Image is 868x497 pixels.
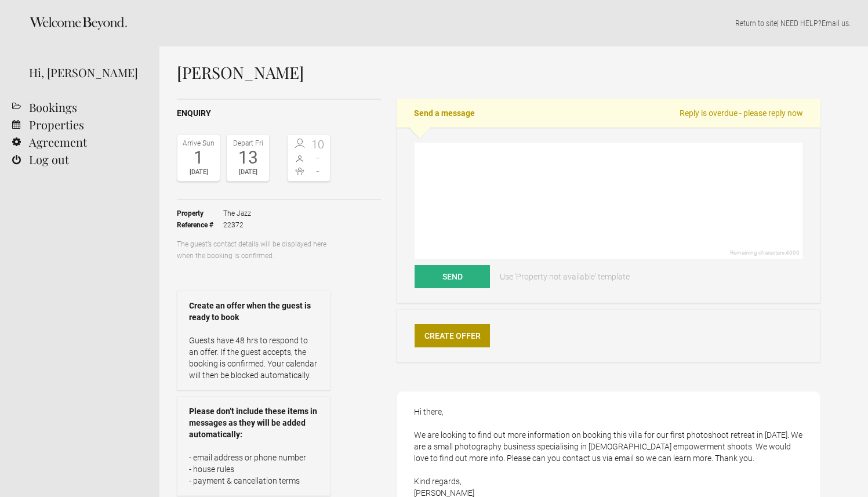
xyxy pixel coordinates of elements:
div: Arrive Sun [180,137,217,149]
a: Return to site [735,19,777,28]
strong: Reference # [177,219,223,231]
strong: Property [177,208,223,219]
div: [DATE] [180,166,217,178]
span: - [309,165,328,177]
p: | NEED HELP? . [177,17,851,29]
button: Send [415,265,490,288]
div: Hi, [PERSON_NAME] [29,64,142,81]
p: Guests have 48 hrs to respond to an offer. If the guest accepts, the booking is confirmed. Your c... [189,335,318,381]
strong: Please don’t include these items in messages as they will be added automatically: [189,405,318,440]
span: 10 [309,139,328,150]
a: Create Offer [415,324,490,347]
h2: Enquiry [177,107,381,119]
span: Reply is overdue - please reply now [680,107,803,119]
div: [DATE] [230,166,266,178]
div: 1 [180,149,217,166]
a: Use 'Property not available' template [492,265,638,288]
div: Depart Fri [230,137,266,149]
p: The guest’s contact details will be displayed here when the booking is confirmed. [177,238,331,262]
p: - email address or phone number - house rules - payment & cancellation terms [189,452,318,487]
span: The Jazz [223,208,251,219]
div: 13 [230,149,266,166]
h1: [PERSON_NAME] [177,64,820,81]
span: 22372 [223,219,251,231]
strong: Create an offer when the guest is ready to book [189,300,318,323]
a: Email us [822,19,849,28]
h2: Send a message [397,99,820,128]
span: - [309,152,328,164]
